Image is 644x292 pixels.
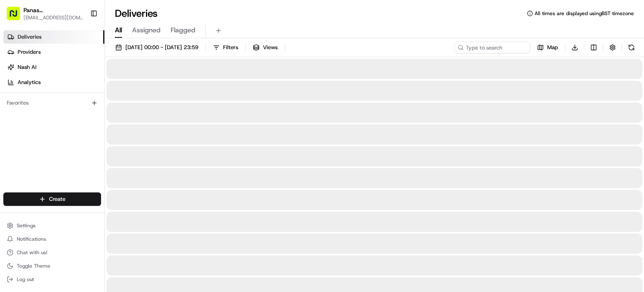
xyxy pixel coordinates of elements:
button: Settings [3,220,101,231]
div: Favorites [3,96,101,110]
span: Toggle Theme [17,263,50,269]
input: Type to search [454,42,530,53]
button: Map [533,42,562,53]
button: Create [3,192,101,206]
span: Create [49,195,65,203]
button: Notifications [3,233,101,245]
span: Providers [18,48,41,56]
button: [EMAIL_ADDRESS][DOMAIN_NAME] [23,14,83,21]
span: Map [547,44,558,51]
span: Assigned [132,25,161,35]
button: Refresh [626,42,637,53]
a: Providers [3,45,104,59]
span: Settings [17,222,36,229]
button: Log out [3,274,101,285]
span: All [115,25,122,35]
span: Analytics [18,79,41,86]
a: Analytics [3,76,104,89]
a: Deliveries [3,30,104,44]
span: [DATE] 00:00 - [DATE] 23:59 [125,44,198,51]
span: Filters [223,44,238,51]
span: Flagged [171,25,195,35]
button: [DATE] 00:00 - [DATE] 23:59 [112,42,202,53]
span: All times are displayed using BST timezone [535,10,634,17]
button: Filters [209,42,242,53]
a: Nash AI [3,61,104,74]
span: Chat with us! [17,249,47,256]
button: Toggle Theme [3,260,101,272]
span: Log out [17,276,34,283]
button: Panas [PERSON_NAME][EMAIL_ADDRESS][DOMAIN_NAME] [3,3,87,24]
button: Views [249,42,281,53]
h1: Deliveries [115,7,158,20]
span: Nash AI [18,63,36,71]
span: Notifications [17,236,46,242]
button: Panas [PERSON_NAME] [23,6,83,14]
span: Deliveries [18,33,42,41]
button: Chat with us! [3,247,101,258]
span: Views [263,44,278,51]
